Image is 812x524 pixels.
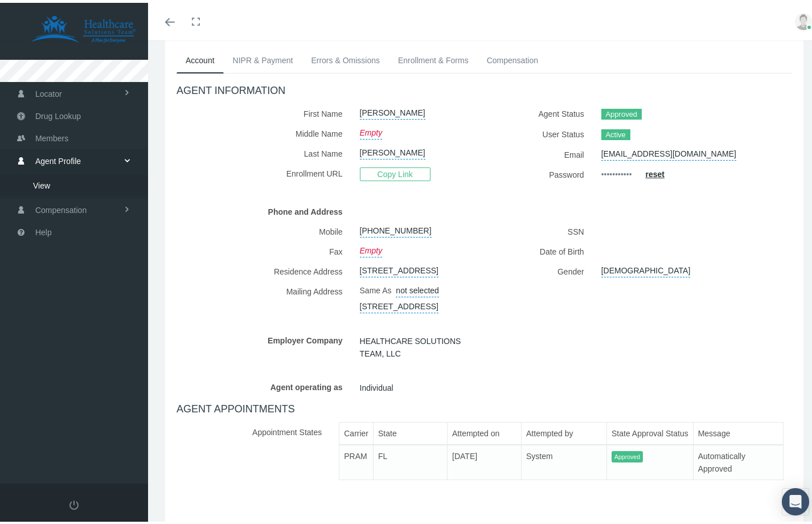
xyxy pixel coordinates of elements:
h4: AGENT INFORMATION [177,82,792,95]
label: Phone and Address [177,199,351,219]
th: Carrier [339,419,374,442]
a: Empty [360,121,383,137]
label: Agent operating as [177,374,351,394]
div: Open Intercom Messenger [782,485,809,513]
span: Locator [35,80,62,102]
th: State Approval Status [607,419,694,442]
label: Last Name [177,141,351,161]
a: reset [645,167,664,176]
label: Residence Address [177,259,351,279]
a: [DEMOGRAPHIC_DATA] [601,259,691,275]
td: PRAM [339,442,374,477]
label: Email [493,142,593,162]
label: Gender [493,259,593,279]
span: Individual [360,376,393,394]
a: Account [177,45,224,71]
span: Compensation [35,197,87,218]
span: Agent Profile [35,148,81,169]
label: Fax [177,239,351,259]
label: Employer Company [177,327,351,357]
span: Approved [601,106,642,117]
img: user-placeholder.jpg [795,10,812,27]
td: Automatically Approved [693,442,783,477]
a: Errors & Omissions [302,45,389,70]
label: Date of Birth [493,239,593,259]
a: [PERSON_NAME] [360,101,425,117]
a: [PHONE_NUMBER] [360,219,432,235]
td: [DATE] [448,442,522,477]
a: Enrollment & Forms [389,45,478,70]
a: Compensation [478,45,547,70]
span: Help [35,219,52,240]
label: Agent Status [493,101,593,121]
label: Mobile [177,219,351,239]
span: Active [601,126,630,138]
label: User Status [493,121,593,142]
label: Enrollment URL [177,161,351,182]
a: Empty [360,239,383,255]
a: [STREET_ADDRESS] [360,259,438,275]
span: HEALTHCARE SOLUTIONS TEAM, LLC [360,330,461,359]
label: SSN [493,219,593,239]
td: FL [374,442,448,477]
th: Attempted by [522,419,607,442]
img: HEALTHCARE SOLUTIONS TEAM, LLC [15,13,151,41]
span: Same As [360,283,392,292]
label: Middle Name [177,121,351,141]
a: not selected [396,279,439,294]
h4: AGENT APPOINTMENTS [177,400,792,413]
label: Appointment States [177,419,330,486]
span: Members [35,125,68,146]
a: [EMAIL_ADDRESS][DOMAIN_NAME] [601,142,736,158]
span: View [33,173,50,193]
a: [PERSON_NAME] [360,141,425,157]
th: Message [693,419,783,442]
td: System [522,442,607,477]
label: Password [493,162,593,182]
span: Drug Lookup [35,103,81,124]
a: [STREET_ADDRESS] [360,294,438,310]
a: Copy Link [360,166,430,175]
a: ••••••••••• [601,162,632,182]
a: NIPR & Payment [224,45,302,70]
th: Attempted on [448,419,522,442]
label: First Name [177,101,351,121]
label: Mailing Address [177,279,351,310]
span: Approved [612,448,643,460]
span: Copy Link [360,165,430,178]
th: State [374,419,448,442]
